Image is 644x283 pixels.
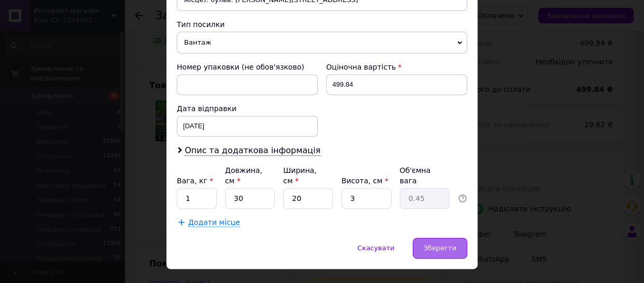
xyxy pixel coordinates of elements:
span: Вантаж [177,32,467,53]
span: Опис та додаткова інформація [185,145,320,156]
span: Зберегти [424,244,456,252]
label: Висота, см [341,177,388,185]
label: Ширина, см [283,166,316,185]
label: Довжина, см [225,166,262,185]
label: Вага, кг [177,177,213,185]
div: Об'ємна вага [400,165,450,186]
span: Тип посилки [177,20,225,29]
span: Скасувати [357,244,394,252]
div: Номер упаковки (не обов'язково) [177,62,318,72]
span: Додати місце [188,218,240,227]
div: Дата відправки [177,103,318,114]
div: Оціночна вартість [326,62,467,72]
